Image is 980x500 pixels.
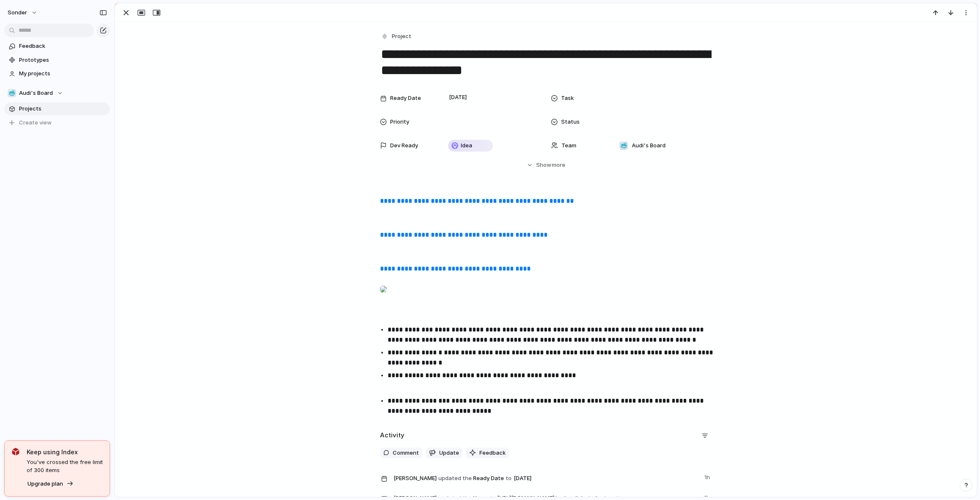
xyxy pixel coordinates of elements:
[512,473,534,483] span: [DATE]
[27,458,103,475] span: You've crossed the free limit of 300 items
[619,141,628,150] div: 🥶
[19,42,107,50] span: Feedback
[561,94,574,102] span: Task
[4,102,110,115] a: Projects
[461,141,472,150] span: Idea
[4,67,110,80] a: My projects
[479,449,506,457] span: Feedback
[4,40,110,52] a: Feedback
[8,8,27,17] span: sonder
[390,94,421,102] span: Ready Date
[632,141,666,150] span: Audi's Board
[4,87,110,99] button: 🥶Audi's Board
[394,474,437,483] span: [PERSON_NAME]
[506,474,512,483] span: to
[380,448,422,459] button: Comment
[439,449,459,457] span: Update
[4,116,110,129] button: Create view
[390,141,418,150] span: Dev Ready
[19,119,52,127] span: Create view
[447,92,469,102] span: [DATE]
[438,474,472,483] span: updated the
[27,448,103,456] span: Keep using Index
[379,30,414,43] button: Project
[19,69,107,78] span: My projects
[392,32,411,41] span: Project
[4,54,110,66] a: Prototypes
[19,89,53,97] span: Audi's Board
[536,161,551,169] span: Show
[28,480,63,488] span: Upgrade plan
[466,448,509,459] button: Feedback
[25,478,76,490] button: Upgrade plan
[4,6,42,19] button: sonder
[705,472,712,482] span: 1h
[8,89,16,97] div: 🥶
[561,118,580,126] span: Status
[390,118,409,126] span: Priority
[552,161,565,169] span: more
[380,431,405,440] h2: Activity
[19,56,107,64] span: Prototypes
[394,472,699,484] span: Ready Date
[19,105,107,113] span: Projects
[393,449,419,457] span: Comment
[426,448,462,459] button: Update
[380,157,712,173] button: Showmore
[562,141,576,150] span: Team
